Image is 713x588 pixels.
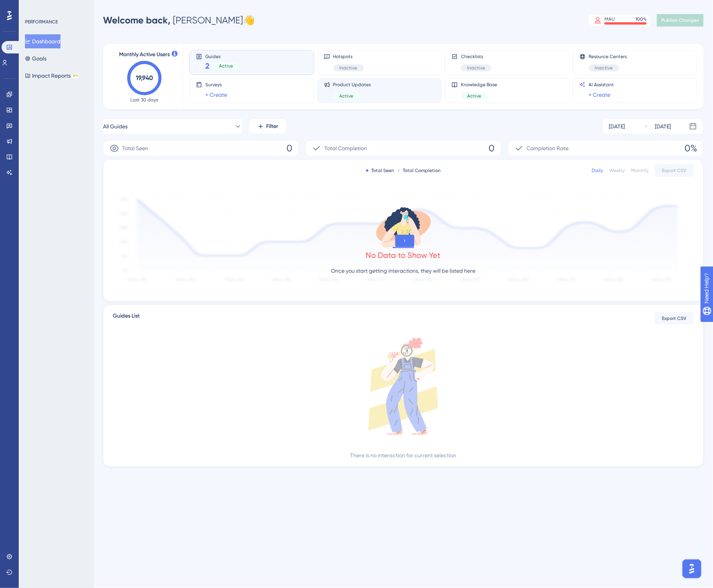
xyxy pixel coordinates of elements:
[205,90,227,99] a: + Create
[467,93,481,99] span: Active
[205,82,227,88] span: Surveys
[655,122,671,131] div: [DATE]
[340,65,357,71] span: Inactive
[489,142,495,155] span: 0
[103,119,242,134] button: All Guides
[662,167,687,174] span: Export CSV
[248,119,287,134] button: Filter
[589,82,614,88] span: AI Assistant
[595,65,613,71] span: Inactive
[461,53,491,60] span: Checklists
[205,60,210,71] span: 2
[685,142,697,155] span: 0%
[324,144,367,153] span: Total Completion
[366,167,395,174] div: Total Seen
[589,90,611,99] a: + Create
[267,122,279,131] span: Filter
[122,144,148,153] span: Total Seen
[113,311,140,325] span: Guides List
[680,557,704,581] iframe: UserGuiding AI Assistant Launcher
[657,14,704,27] button: Publish Changes
[18,2,49,11] span: Need Help?
[631,167,649,174] div: Monthly
[25,19,58,25] div: PERFORMANCE
[605,16,615,22] div: MAU
[25,52,46,66] button: Goals
[527,144,569,153] span: Completion Rate
[333,82,371,88] span: Product Updates
[592,167,603,174] div: Daily
[655,312,694,325] button: Export CSV
[333,53,364,60] span: Hotspots
[72,74,79,78] div: BETA
[662,315,687,322] span: Export CSV
[350,451,457,460] div: There is no interaction for current selection
[131,97,158,103] span: Last 30 days
[661,17,699,23] span: Publish Changes
[286,142,292,155] span: 0
[398,167,441,174] div: Total Completion
[467,65,485,71] span: Inactive
[655,164,694,177] button: Export CSV
[25,34,60,48] button: Dashboard
[136,74,153,82] text: 19,940
[25,69,79,83] button: Impact ReportsBETA
[103,14,171,26] span: Welcome back,
[219,63,233,69] span: Active
[103,122,128,131] span: All Guides
[205,53,239,59] span: Guides
[635,16,647,22] div: 100 %
[366,250,441,261] div: No Data to Show Yet
[609,122,625,131] div: [DATE]
[609,167,625,174] div: Weekly
[331,266,476,275] p: Once you start getting interactions, they will be listed here
[589,53,627,60] span: Resource Centers
[461,82,497,88] span: Knowledge Base
[103,14,255,27] div: [PERSON_NAME] 👋
[119,50,170,59] span: Monthly Active Users
[340,93,354,99] span: Active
